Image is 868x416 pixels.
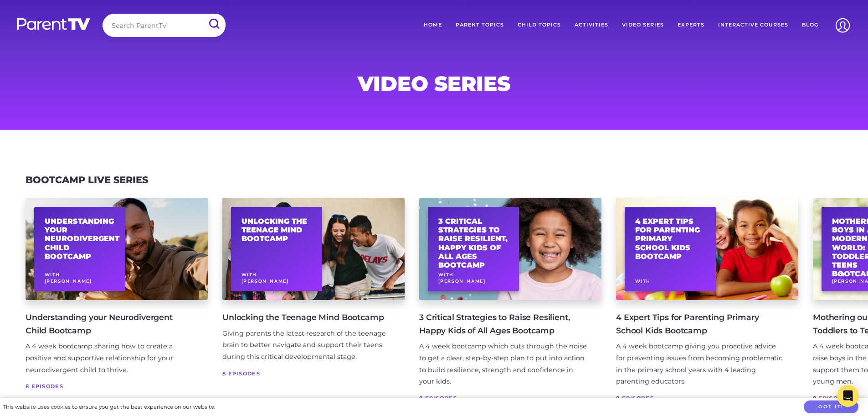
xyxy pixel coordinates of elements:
a: Experts [671,14,711,37]
h4: Unlocking the Teenage Mind Bootcamp [222,311,390,324]
a: 3 Critical Strategies to Raise Resilient, Happy Kids of All Ages Bootcamp With[PERSON_NAME] 3 Cri... [419,198,601,413]
h4: 3 Critical Strategies to Raise Resilient, Happy Kids of All Ages Bootcamp [419,311,587,337]
h2: 4 Expert Tips for Parenting Primary School Kids Bootcamp [635,217,706,261]
a: Understanding your Neurodivergent Child Bootcamp With[PERSON_NAME] Understanding your Neurodiverg... [26,198,208,413]
h2: Unlocking the Teenage Mind Bootcamp [241,217,312,243]
h2: Understanding your Neurodivergent Child Bootcamp [45,217,115,261]
span: With [832,272,847,277]
div: A 4 week bootcamp giving you proactive advice for preventing issues from becoming problematic in ... [616,341,784,388]
a: Blog [795,14,825,37]
input: Submit [202,14,226,34]
h1: Video Series [215,74,654,93]
span: [PERSON_NAME] [438,279,486,284]
a: 4 Expert Tips for Parenting Primary School Kids Bootcamp With 4 Expert Tips for Parenting Primary... [616,198,798,413]
h2: 3 Critical Strategies to Raise Resilient, Happy Kids of All Ages Bootcamp [438,217,509,269]
span: [PERSON_NAME] [241,279,289,284]
span: 8 Episodes [26,382,193,391]
a: Child Topics [511,14,568,37]
a: Parent Topics [449,14,511,37]
h4: Understanding your Neurodivergent Child Bootcamp [26,311,193,337]
span: [PERSON_NAME] [45,279,92,284]
span: 8 Episodes [222,369,390,378]
span: With [241,272,257,277]
span: 8 Episodes [616,394,784,403]
a: Home [417,14,449,37]
a: Bootcamp Live Series [26,174,148,185]
div: Open Intercom Messenger [837,385,859,407]
img: Account [831,14,854,37]
div: A 4 week bootcamp which cuts through the noise to get a clear, step-by-step plan to put into acti... [419,341,587,388]
a: Unlocking the Teenage Mind Bootcamp With[PERSON_NAME] Unlocking the Teenage Mind Bootcamp Giving ... [222,198,405,413]
a: Interactive Courses [711,14,795,37]
button: Got it! [804,400,858,414]
img: parenttv-logo-white.4c85aaf.svg [16,17,91,31]
span: 8 Episodes [419,394,587,403]
input: Search ParentTV [103,14,226,37]
a: Activities [568,14,615,37]
div: This website uses cookies to ensure you get the best experience on our website. [3,402,215,412]
span: With [45,272,60,277]
div: Giving parents the latest research of the teenage brain to better navigate and support their teen... [222,328,390,363]
h4: 4 Expert Tips for Parenting Primary School Kids Bootcamp [616,311,784,337]
a: Video Series [615,14,671,37]
span: With [438,272,454,277]
div: A 4 week bootcamp sharing how to create a positive and supportive relationship for your neurodive... [26,341,193,376]
span: With [635,279,651,284]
